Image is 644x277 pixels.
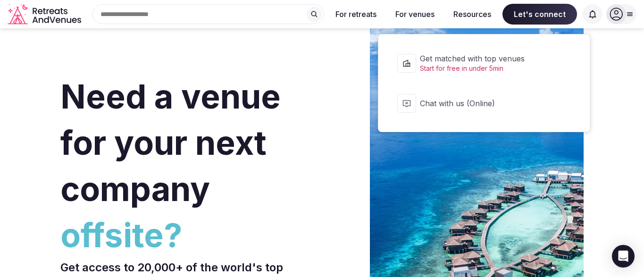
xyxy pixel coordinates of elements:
[388,84,580,122] button: Chat with us (Online)
[420,53,560,64] span: Get matched with top venues
[388,4,442,25] button: For venues
[420,98,560,109] span: Chat with us (Online)
[446,4,499,25] button: Resources
[612,245,635,268] div: Open Intercom Messenger
[502,4,577,25] span: Let's connect
[8,4,83,25] a: Visit the homepage
[8,4,83,25] svg: Retreats and Venues company logo
[60,76,281,209] span: Need a venue for your next company
[388,44,580,83] a: Get matched with top venuesStart for free in under 5min
[60,212,318,259] span: offsite?
[420,64,560,73] span: Start for free in under 5min
[328,4,384,25] button: For retreats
